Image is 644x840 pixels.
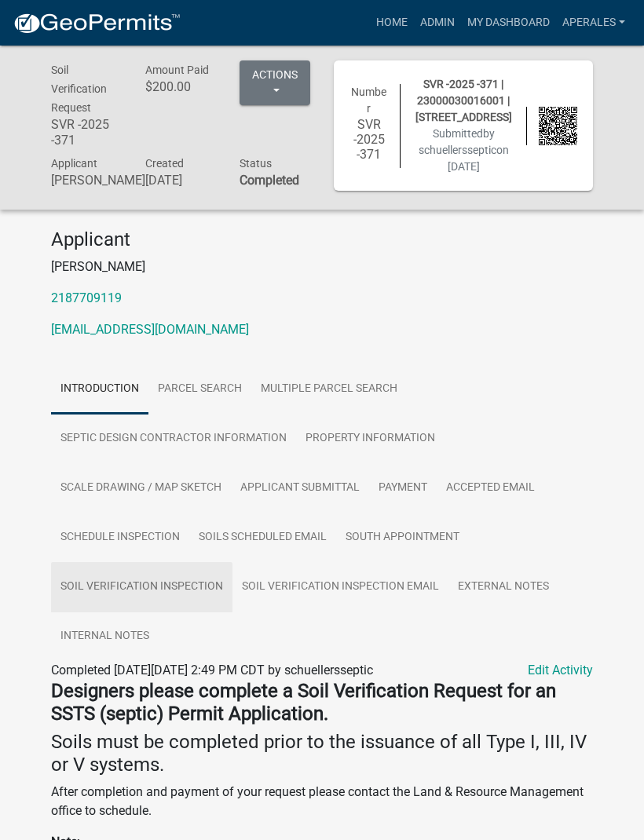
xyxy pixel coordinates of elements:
a: Introduction [51,364,148,415]
img: QR code [539,107,577,145]
span: Amount Paid [145,64,209,76]
a: Soil Verification Inspection [51,562,232,612]
a: Multiple Parcel Search [251,364,407,415]
h4: Applicant [51,228,593,251]
span: Completed [DATE][DATE] 2:49 PM CDT by schuellersseptic [51,663,373,677]
span: Applicant [51,157,97,170]
a: Property Information [296,414,445,464]
a: Edit Activity [528,661,593,680]
strong: Designers please complete a Soil Verification Request for an SSTS (septic) Permit Application. [51,680,556,725]
p: After completion and payment of your request please contact the Land & Resource Management office... [51,783,593,820]
span: Created [145,157,184,170]
span: Submitted on [DATE] [419,127,509,173]
a: My Dashboard [461,8,556,38]
a: Schedule Inspection [51,513,189,563]
h4: Soils must be completed prior to the issuance of all Type I, III, IV or V systems. [51,731,593,776]
a: 2187709119 [51,290,122,305]
a: External Notes [448,562,558,612]
span: Number [351,86,386,115]
h6: $200.00 [145,79,216,94]
span: SVR -2025 -371 | 23000030016001 | [STREET_ADDRESS] [415,78,512,123]
a: [EMAIL_ADDRESS][DOMAIN_NAME] [51,322,249,337]
strong: Completed [240,173,299,188]
a: Septic Design Contractor Information [51,414,296,464]
a: South Appointment [336,513,469,563]
a: Scale Drawing / Map Sketch [51,463,231,513]
a: Internal Notes [51,612,159,662]
span: Status [240,157,272,170]
span: Soil Verification Request [51,64,107,114]
h6: [PERSON_NAME] [51,173,122,188]
a: Parcel search [148,364,251,415]
a: Applicant Submittal [231,463,369,513]
a: Home [370,8,414,38]
button: Actions [240,60,310,105]
a: Admin [414,8,461,38]
a: Soil Verification Inspection Email [232,562,448,612]
h6: SVR -2025 -371 [51,117,122,147]
h6: SVR -2025 -371 [349,117,388,163]
a: Soils Scheduled Email [189,513,336,563]
p: [PERSON_NAME] [51,257,593,276]
a: aperales [556,8,631,38]
a: Accepted Email [437,463,544,513]
h6: [DATE] [145,173,216,188]
a: Payment [369,463,437,513]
